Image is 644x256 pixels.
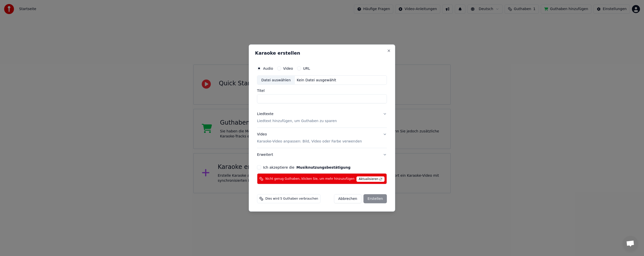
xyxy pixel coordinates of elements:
span: Dies wird 5 Guthaben verbrauchen [265,197,318,201]
h2: Karaoke erstellen [255,51,389,55]
p: Karaoke-Video anpassen: Bild, Video oder Farbe verwenden [257,139,362,144]
span: Aktualisieren [356,176,385,182]
button: Ich akzeptiere die [296,166,350,169]
button: Abbrechen [334,194,361,203]
div: Kein Datei ausgewählt [295,78,338,83]
button: Erweitert [257,148,387,161]
label: URL [303,66,310,70]
div: Datei auswählen [257,76,295,85]
label: Titel [257,89,387,92]
span: Nicht genug Guthaben, klicken Sie, um mehr hinzuzufügen [265,177,354,181]
button: LiedtexteLiedtext hinzufügen, um Guthaben zu sparen [257,107,387,128]
label: Video [283,66,293,70]
p: Liedtext hinzufügen, um Guthaben zu sparen [257,119,337,124]
label: Audio [263,66,273,70]
div: Video [257,132,362,144]
label: Ich akzeptiere die [263,166,350,169]
div: Liedtexte [257,112,273,117]
button: VideoKaraoke-Video anpassen: Bild, Video oder Farbe verwenden [257,128,387,148]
